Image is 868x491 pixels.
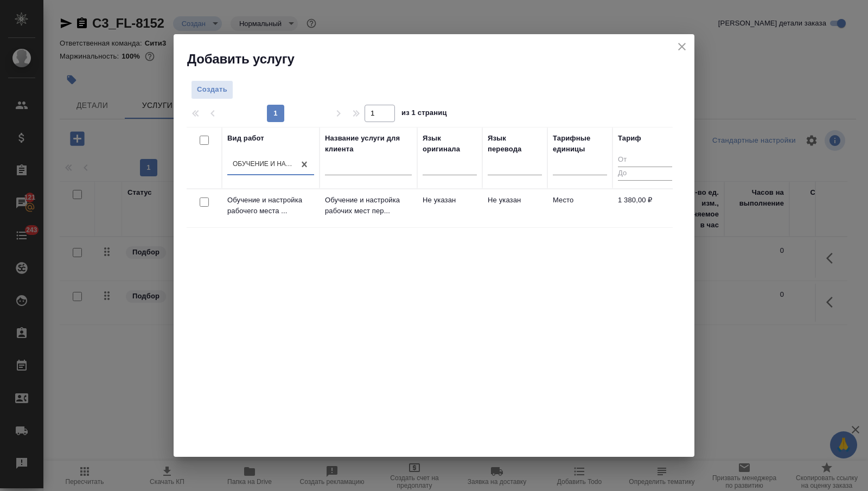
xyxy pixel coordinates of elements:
td: Место [547,189,612,227]
div: Обучение и настройка рабочего места для переводчика со стороны заказчика [233,160,296,169]
button: close [674,39,690,55]
td: Не указан [417,189,482,227]
p: Обучение и настройка рабочего места ... [227,195,314,216]
div: Язык оригинала [423,133,477,155]
td: 1 380,00 ₽ [612,189,678,227]
input: До [618,167,672,180]
div: Название услуги для клиента [325,133,412,155]
div: Тарифные единицы [553,133,607,155]
input: От [618,154,672,167]
div: Язык перевода [488,133,542,155]
td: Не указан [482,189,547,227]
button: Создать [191,80,233,99]
span: из 1 страниц [401,106,447,122]
span: Создать [197,84,227,96]
h2: Добавить услугу [187,50,694,68]
p: Обучение и настройка рабочих мест пер... [325,195,412,216]
div: Вид работ [227,133,264,144]
div: Тариф [618,133,641,144]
